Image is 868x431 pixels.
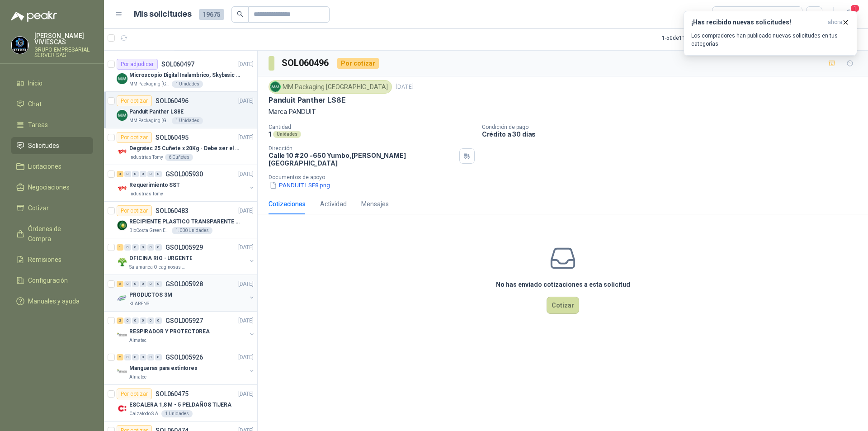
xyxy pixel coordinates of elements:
[172,117,203,124] div: 1 Unidades
[129,327,210,336] p: RESPIRADOR Y PROTECTOREA
[117,95,152,106] div: Por cotizar
[155,171,162,177] div: 0
[161,61,194,67] p: SOL060497
[147,317,154,324] div: 0
[117,132,152,143] div: Por cotizar
[129,144,242,153] p: Degratec 25 Cuñete x 20Kg - Debe ser el de Tecnas (por ahora homologado) - (Adjuntar ficha técnica)
[34,33,93,45] p: [PERSON_NAME] VIVIESCAS
[147,354,154,360] div: 0
[156,391,189,397] p: SOL060475
[238,60,254,69] p: [DATE]
[156,208,189,214] p: SOL060483
[129,374,146,381] p: Almatec
[237,11,243,17] span: search
[28,203,49,213] span: Cotizar
[269,199,306,209] div: Cotizaciones
[140,354,146,360] div: 0
[11,158,93,175] a: Licitaciones
[129,154,163,161] p: Industrias Tomy
[117,256,127,267] img: Company Logo
[129,410,160,417] p: Calzatodo S.A.
[28,99,42,109] span: Chat
[172,227,212,234] div: 1.000 Unidades
[124,171,131,177] div: 0
[11,11,57,22] img: Logo peakr
[11,116,93,133] a: Tareas
[28,182,70,192] span: Negociaciones
[691,19,824,26] h3: ¡Has recibido nuevas solicitudes!
[129,218,242,226] p: RECIPIENTE PLASTICO TRANSPARENTE 500 ML
[104,385,257,422] a: Por cotizarSOL060475[DATE] Company LogoESCALERA 1,8 M - 5 PELDAÑOS TIJERACalzatodo S.A.1 Unidades
[124,244,131,251] div: 0
[199,9,224,20] span: 19675
[850,4,860,13] span: 1
[396,83,414,91] p: [DATE]
[129,181,180,189] p: Requerimiento SST
[165,154,193,161] div: 6 Cuñetes
[269,80,392,94] div: MM Packaging [GEOGRAPHIC_DATA]
[117,147,127,157] img: Company Logo
[28,78,42,88] span: Inicio
[273,131,301,138] div: Unidades
[140,281,146,287] div: 0
[117,205,152,216] div: Por cotizar
[117,293,127,304] img: Company Logo
[117,317,123,324] div: 2
[117,315,255,344] a: 2 0 0 0 0 0 GSOL005927[DATE] Company LogoRESPIRADOR Y PROTECTOREAAlmatec
[124,317,131,324] div: 0
[117,330,127,341] img: Company Logo
[147,171,154,177] div: 0
[156,134,189,141] p: SOL060495
[156,98,189,104] p: SOL060496
[129,254,192,263] p: OFICINA RIO - URGENTE
[238,207,254,215] p: [DATE]
[11,137,93,154] a: Solicitudes
[718,9,737,19] div: Todas
[117,220,127,231] img: Company Logo
[269,174,864,180] p: Documentos de apoyo
[129,71,242,80] p: Microscopio Digital Inalambrico, Skybasic 50x-1000x, Ampliac
[828,19,842,26] span: ahora
[841,6,857,23] button: 1
[269,124,475,130] p: Cantidad
[161,410,193,417] div: 1 Unidades
[117,388,152,399] div: Por cotizar
[129,227,170,234] p: BioCosta Green Energy S.A.S
[140,171,146,177] div: 0
[117,403,127,414] img: Company Logo
[691,32,849,48] p: Los compradores han publicado nuevas solicitudes en tus categorías.
[28,141,59,151] span: Solicitudes
[28,275,68,285] span: Configuración
[238,97,254,105] p: [DATE]
[104,202,257,238] a: Por cotizarSOL060483[DATE] Company LogoRECIPIENTE PLASTICO TRANSPARENTE 500 MLBioCosta Green Ener...
[165,171,203,177] p: GSOL005930
[11,95,93,113] a: Chat
[238,390,254,398] p: [DATE]
[482,130,864,138] p: Crédito a 30 días
[238,243,254,252] p: [DATE]
[132,281,139,287] div: 0
[117,171,123,177] div: 3
[269,145,456,152] p: Dirección
[104,92,257,128] a: Por cotizarSOL060496[DATE] Company LogoPanduit Panther LS8EMM Packaging [GEOGRAPHIC_DATA]1 Unidades
[117,244,123,251] div: 1
[238,170,254,179] p: [DATE]
[662,31,724,45] div: 1 - 50 de 11730
[129,264,186,271] p: Salamanca Oleaginosas SAS
[282,56,330,70] h3: SOL060496
[129,291,172,299] p: PRODUCTOS 3M
[238,317,254,325] p: [DATE]
[496,279,630,289] h3: No has enviado cotizaciones a esta solicitud
[269,95,345,105] p: Panduit Panther LS8E
[155,244,162,251] div: 0
[117,366,127,377] img: Company Logo
[684,11,857,56] button: ¡Has recibido nuevas solicitudes!ahora Los compradores han publicado nuevas solicitudes en tus ca...
[165,354,203,360] p: GSOL005926
[28,224,85,244] span: Órdenes de Compra
[238,280,254,289] p: [DATE]
[104,55,257,92] a: Por adjudicarSOL060497[DATE] Company LogoMicroscopio Digital Inalambrico, Skybasic 50x-1000x, Amp...
[269,152,456,167] p: Calle 10 # 20 -650 Yumbo , [PERSON_NAME][GEOGRAPHIC_DATA]
[104,128,257,165] a: Por cotizarSOL060495[DATE] Company LogoDegratec 25 Cuñete x 20Kg - Debe ser el de Tecnas (por aho...
[140,244,146,251] div: 0
[117,279,255,308] a: 2 0 0 0 0 0 GSOL005928[DATE] Company LogoPRODUCTOS 3MKLARENS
